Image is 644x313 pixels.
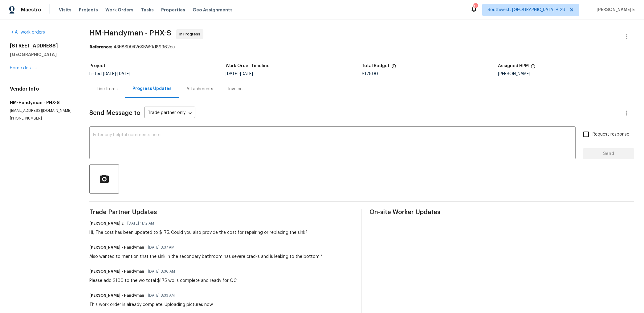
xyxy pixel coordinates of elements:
h5: Total Budget [362,64,389,68]
div: 544 [473,4,478,10]
span: [DATE] 8:33 AM [148,292,175,299]
span: [DATE] [240,72,253,76]
div: Also wanted to mention that the sink in the secondary bathroom has severe cracks and is leaking t... [89,254,323,260]
span: [PERSON_NAME] E [594,7,635,13]
span: Southwest, [GEOGRAPHIC_DATA] + 28 [487,7,565,13]
h5: Assigned HPM [498,64,529,68]
div: Line Items [97,86,118,92]
span: Geo Assignments [193,7,233,13]
h5: Work Order Timeline [226,64,270,68]
div: Attachments [186,86,213,92]
h4: Vendor Info [10,86,75,92]
h2: [STREET_ADDRESS] [10,43,75,49]
span: Maestro [21,7,41,13]
div: Trade partner only [144,108,195,118]
span: [DATE] [117,72,130,76]
a: All work orders [10,30,45,35]
span: [DATE] [103,72,116,76]
span: Trade Partner Updates [89,209,354,215]
p: [EMAIL_ADDRESS][DOMAIN_NAME] [10,108,75,113]
span: [DATE] 8:36 AM [148,268,175,274]
span: $175.00 [362,72,378,76]
span: The total cost of line items that have been proposed by Opendoor. This sum includes line items th... [391,64,396,72]
div: Please add $100 to the wo total $175 wo is complete and ready for QC [89,278,237,284]
span: [DATE] 8:37 AM [148,244,174,250]
h6: [PERSON_NAME] - Handyman [89,244,144,250]
span: The hpm assigned to this work order. [531,64,536,72]
span: - [103,72,130,76]
div: Progress Updates [132,86,172,92]
span: Send Message to [89,110,141,116]
h6: [PERSON_NAME] E [89,220,124,226]
span: Listed [89,72,130,76]
div: Hi, The cost has been updated to $175. Could you also provide the cost for repairing or replacing... [89,230,308,236]
span: Properties [161,7,185,13]
h6: [PERSON_NAME] - Handyman [89,268,144,274]
span: - [226,72,253,76]
div: Invoices [228,86,245,92]
span: [DATE] 11:12 AM [127,220,154,226]
div: [PERSON_NAME] [498,72,634,76]
h5: HM-Handyman - PHX-S [10,100,75,106]
span: In Progress [179,31,203,37]
span: Tasks [141,8,154,12]
h5: Project [89,64,105,68]
p: [PHONE_NUMBER] [10,116,75,121]
span: Visits [59,7,71,13]
div: This work order is already complete. Uploading pictures now. [89,302,214,308]
span: HM-Handyman - PHX-S [89,29,171,37]
span: Projects [79,7,98,13]
span: [DATE] [226,72,238,76]
span: Request response [593,131,629,138]
b: Reference: [89,45,112,49]
h6: [PERSON_NAME] - Handyman [89,292,144,299]
a: Home details [10,66,37,70]
span: Work Orders [105,7,133,13]
h5: [GEOGRAPHIC_DATA] [10,51,75,58]
div: 43H8SD9RV6KBW-1d89962cc [89,44,634,50]
span: On-site Worker Updates [369,209,634,215]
